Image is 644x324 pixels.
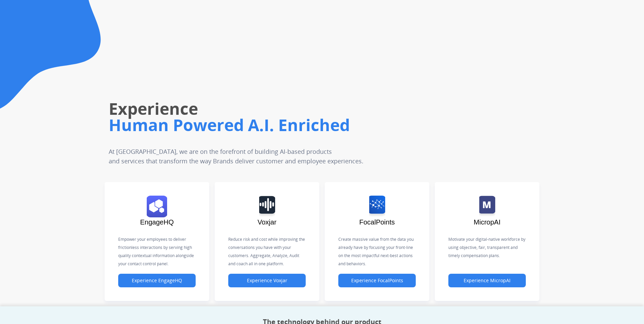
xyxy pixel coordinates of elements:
h1: Human Powered A.I. Enriched [109,114,455,136]
button: Experience MicropAI [448,274,526,287]
img: logo [259,196,275,217]
h1: Experience [109,98,455,120]
span: Voxjar [257,218,276,226]
p: Motivate your digital-native workforce by using objective, fair, transparent and timely compensat... [448,235,526,260]
span: EngageHQ [140,218,174,226]
a: Experience Voxjar [228,278,306,284]
img: logo [369,196,385,217]
a: Experience FocalPoints [338,278,416,284]
button: Experience Voxjar [228,274,306,287]
p: Create massive value from the data you already have by focusing your front-line on the most impac... [338,235,416,268]
p: Empower your employees to deliver frictionless interactions by serving high quality contextual in... [118,235,196,268]
span: MicropAI [474,218,501,226]
p: Reduce risk and cost while improving the conversations you have with your customers. Aggregate, A... [228,235,306,268]
a: Experience MicropAI [448,278,526,284]
a: Experience EngageHQ [118,278,196,284]
img: logo [479,196,495,217]
p: At [GEOGRAPHIC_DATA], we are on the forefront of building AI-based products and services that tra... [109,147,411,166]
span: FocalPoints [359,218,395,226]
img: logo [147,196,167,217]
button: Experience EngageHQ [118,274,196,287]
button: Experience FocalPoints [338,274,416,287]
